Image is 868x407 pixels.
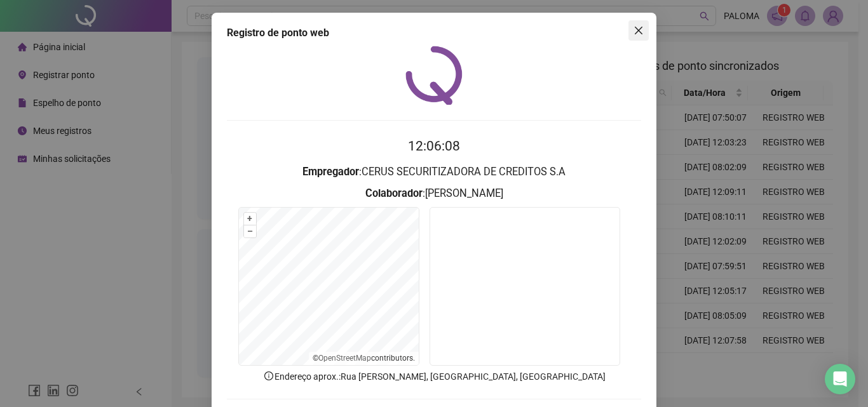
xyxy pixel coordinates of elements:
[408,138,460,154] time: 12:06:08
[227,164,641,180] h3: : CERUS SECURITIZADORA DE CREDITOS S.A
[825,364,855,394] div: Open Intercom Messenger
[405,46,463,105] img: QRPoint
[302,166,359,178] strong: Empregador
[318,354,371,363] a: OpenStreetMap
[263,370,275,382] span: info-circle
[227,370,641,384] p: Endereço aprox. : Rua [PERSON_NAME], [GEOGRAPHIC_DATA], [GEOGRAPHIC_DATA]
[628,20,649,41] button: Close
[227,25,641,41] div: Registro de ponto web
[365,187,423,199] strong: Colaborador
[244,213,256,225] button: +
[244,225,256,237] button: –
[634,25,644,36] span: close
[227,185,641,202] h3: : [PERSON_NAME]
[313,354,415,363] li: © contributors.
